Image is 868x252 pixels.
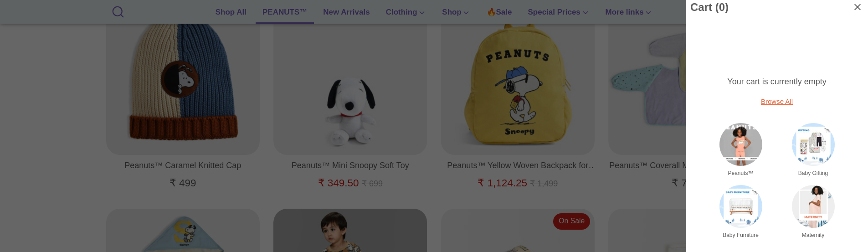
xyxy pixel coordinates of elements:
div: Peanuts™ [728,166,753,177]
div: Maternity [802,228,824,239]
a: Browse All [761,98,793,105]
div: Baby Furniture [723,228,759,239]
p: Your cart is currently empty [686,67,868,97]
div: Baby Gifting [798,166,828,177]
